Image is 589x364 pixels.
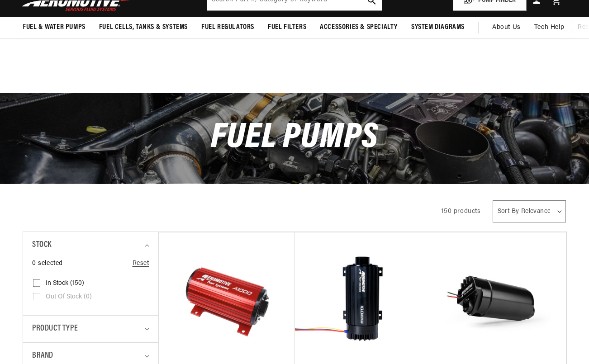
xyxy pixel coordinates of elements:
[404,17,471,38] summary: System Diagrams
[492,24,521,31] span: About Us
[534,23,564,33] span: Tech Help
[23,23,85,32] span: Fuel & Water Pumps
[201,23,254,32] span: Fuel Regulators
[313,17,404,38] summary: Accessories & Specialty
[441,208,480,215] span: 150 products
[268,23,306,32] span: Fuel Filters
[527,17,571,38] summary: Tech Help
[320,23,398,32] span: Accessories & Specialty
[261,17,313,38] summary: Fuel Filters
[92,17,195,38] summary: Fuel Cells, Tanks & Systems
[32,316,149,342] summary: Product type (0 selected)
[16,17,92,38] summary: Fuel & Water Pumps
[32,350,53,363] span: Brand
[32,232,149,259] summary: Stock (0 selected)
[195,17,261,38] summary: Fuel Regulators
[32,259,63,269] span: 0 selected
[46,293,92,301] span: Out of stock (0)
[99,23,188,32] span: Fuel Cells, Tanks & Systems
[211,120,378,156] span: Fuel Pumps
[485,17,527,38] a: About Us
[46,279,84,288] span: In stock (150)
[32,322,78,336] span: Product type
[411,23,465,32] span: System Diagrams
[32,239,52,252] span: Stock
[133,259,149,269] a: Reset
